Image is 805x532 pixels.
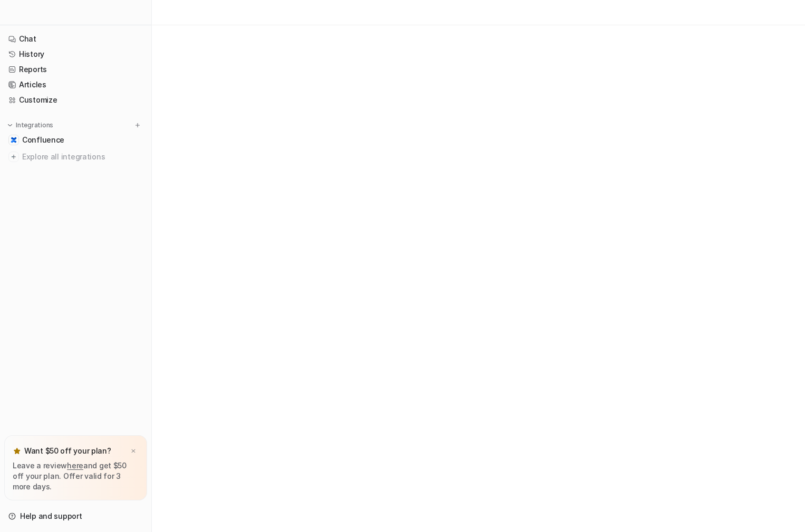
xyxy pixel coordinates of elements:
a: Articles [4,77,147,92]
a: ConfluenceConfluence [4,133,147,147]
img: x [130,448,137,455]
img: expand menu [6,122,14,129]
a: History [4,47,147,62]
a: Customize [4,93,147,107]
button: Integrations [4,120,56,131]
span: Confluence [22,135,64,145]
p: Leave a review and get $50 off your plan. Offer valid for 3 more days. [13,460,139,492]
img: star [13,447,21,455]
span: Explore all integrations [22,148,143,165]
p: Want $50 off your plan? [24,446,111,456]
img: Confluence [11,137,17,143]
a: Explore all integrations [4,149,147,164]
a: Help and support [4,509,147,524]
img: menu_add.svg [134,122,141,129]
img: explore all integrations [8,152,19,162]
a: Reports [4,62,147,77]
p: Integrations [16,121,53,129]
a: Chat [4,32,147,46]
a: here [67,461,83,470]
